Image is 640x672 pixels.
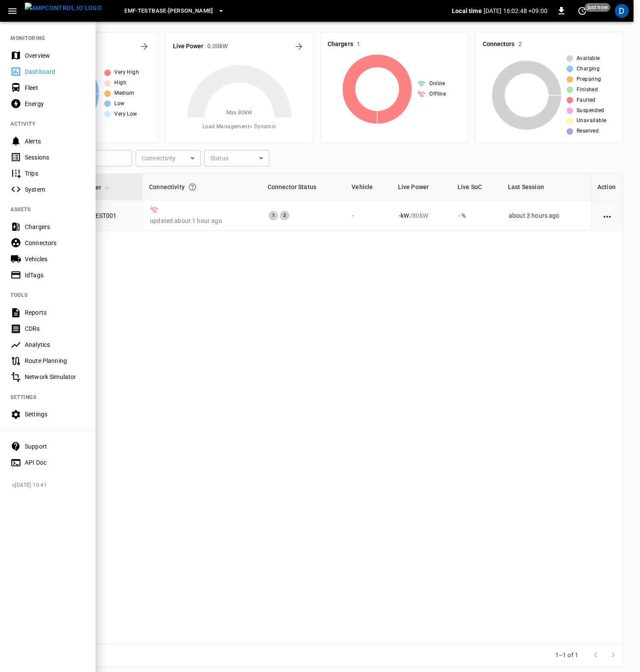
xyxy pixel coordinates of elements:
img: ampcontrol.io logo [25,3,102,13]
div: profile-icon [615,4,629,18]
div: Energy [25,100,85,108]
button: set refresh interval [575,4,589,18]
div: Vehicles [25,255,85,263]
div: Reports [25,308,85,317]
div: Alerts [25,137,85,146]
div: System [25,185,85,194]
span: v [DATE] 10:41 [12,481,89,490]
div: Connectors [25,239,85,247]
div: IdTags [25,271,85,279]
p: Local time [452,7,482,15]
div: Trips [25,169,85,178]
div: Analytics [25,340,85,349]
div: Network Simulator [25,373,85,381]
div: Route Planning [25,356,85,365]
span: eMF-Testbase-[PERSON_NAME] [124,6,213,16]
div: Support [25,442,85,451]
div: Settings [25,410,85,419]
div: Fleet [25,83,85,92]
span: just now [585,3,610,12]
div: API Doc [25,458,85,467]
div: CDRs [25,324,85,333]
p: [DATE] 16:02:48 +09:00 [484,7,547,15]
div: Dashboard [25,67,85,76]
div: Overview [25,51,85,60]
div: Chargers [25,223,85,231]
div: Sessions [25,153,85,162]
